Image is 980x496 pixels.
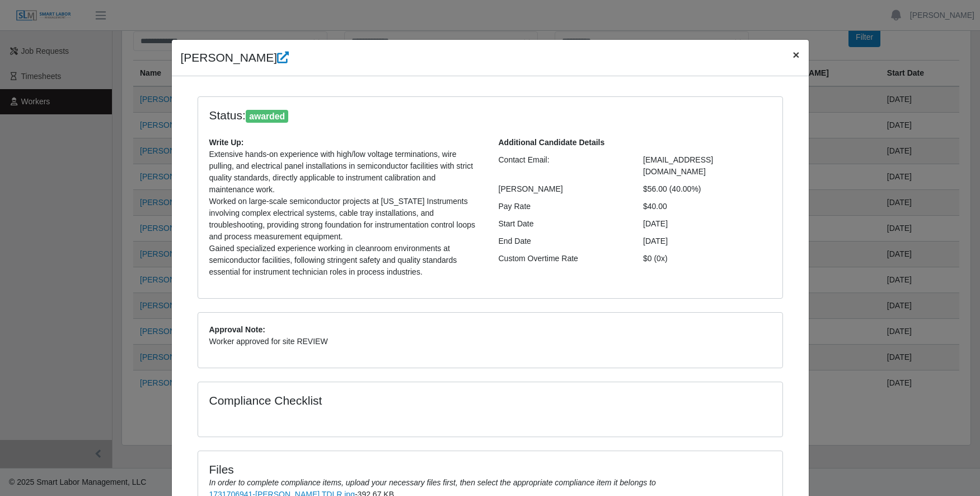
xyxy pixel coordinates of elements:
div: End Date [490,235,635,247]
span: [DATE] [643,237,668,245]
b: Additional Candidate Details [499,138,605,147]
span: × [793,48,799,61]
b: Write Up: [209,138,244,147]
div: [PERSON_NAME] [490,183,635,195]
h4: Compliance Checklist [209,393,578,407]
div: [DATE] [635,218,780,230]
div: $56.00 (40.00%) [635,183,780,195]
li: Gained specialized experience working in cleanroom environments at semiconductor facilities, foll... [209,243,482,278]
div: Contact Email: [490,154,635,178]
li: Worked on large-scale semiconductor projects at [US_STATE] Instruments involving complex electric... [209,196,482,243]
div: Start Date [490,218,635,230]
div: Pay Rate [490,201,635,212]
span: awarded [246,110,289,123]
h4: [PERSON_NAME] [181,49,289,67]
li: Extensive hands-on experience with high/low voltage terminations, wire pulling, and electrical pa... [209,149,482,196]
div: $40.00 [635,201,780,212]
b: Approval Note: [209,325,265,334]
p: Worker approved for site REVIEW [209,336,771,347]
h4: Files [209,462,771,476]
div: Custom Overtime Rate [490,253,635,265]
h4: Status: [209,108,627,123]
button: Close [784,40,808,69]
span: [EMAIL_ADDRESS][DOMAIN_NAME] [643,155,713,176]
span: $0 (0x) [643,254,668,263]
